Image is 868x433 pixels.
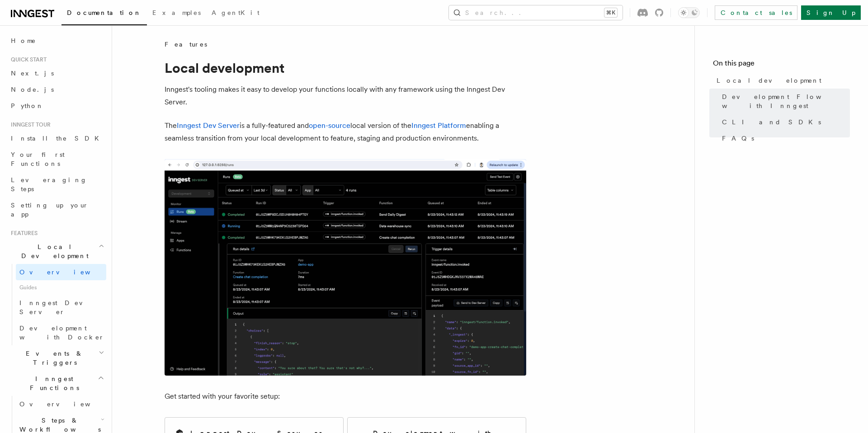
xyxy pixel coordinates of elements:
[713,72,850,89] a: Local development
[7,121,51,128] span: Inngest tour
[7,98,106,114] a: Python
[147,3,206,24] a: Examples
[7,239,106,264] button: Local Development
[604,8,617,17] kbd: ⌘K
[411,121,466,130] a: Inngest Platform
[7,371,106,396] button: Inngest Functions
[713,58,850,72] h4: On this page
[7,242,99,260] span: Local Development
[16,396,106,412] a: Overview
[165,390,526,403] p: Get started with your favorite setup:
[16,280,106,295] span: Guides
[7,33,106,49] a: Home
[718,89,850,114] a: Development Flow with Inngest
[722,134,754,143] span: FAQs
[722,118,821,127] span: CLI and SDKs
[7,374,98,392] span: Inngest Functions
[7,130,106,146] a: Install the SDK
[206,3,265,24] a: AgentKit
[16,264,106,280] a: Overview
[212,9,259,16] span: AgentKit
[718,130,850,146] a: FAQs
[678,7,700,18] button: Toggle dark mode
[718,114,850,130] a: CLI and SDKs
[177,121,240,130] a: Inngest Dev Server
[7,230,38,237] span: Features
[11,202,89,218] span: Setting up your app
[165,119,526,145] p: The is a fully-featured and local version of the enabling a seamless transition from your local d...
[67,9,142,16] span: Documentation
[165,60,526,76] h1: Local development
[11,36,36,45] span: Home
[165,83,526,108] p: Inngest's tooling makes it easy to develop your functions locally with any framework using the In...
[7,349,99,367] span: Events & Triggers
[7,345,106,371] button: Events & Triggers
[19,299,97,315] span: Inngest Dev Server
[801,5,861,20] a: Sign Up
[19,325,104,341] span: Development with Docker
[7,65,106,81] a: Next.js
[722,92,850,110] span: Development Flow with Inngest
[11,135,104,142] span: Install the SDK
[7,56,47,63] span: Quick start
[7,197,106,222] a: Setting up your app
[19,400,113,408] span: Overview
[19,268,113,276] span: Overview
[11,102,44,109] span: Python
[16,320,106,345] a: Development with Docker
[11,70,54,77] span: Next.js
[7,81,106,98] a: Node.js
[11,151,65,167] span: Your first Functions
[7,172,106,197] a: Leveraging Steps
[152,9,201,16] span: Examples
[61,3,147,25] a: Documentation
[309,121,350,130] a: open-source
[165,159,526,376] img: The Inngest Dev Server on the Functions page
[7,264,106,345] div: Local Development
[715,5,797,20] a: Contact sales
[165,40,207,49] span: Features
[16,295,106,320] a: Inngest Dev Server
[717,76,821,85] span: Local development
[449,5,623,20] button: Search...⌘K
[11,176,87,193] span: Leveraging Steps
[7,146,106,172] a: Your first Functions
[11,86,54,93] span: Node.js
